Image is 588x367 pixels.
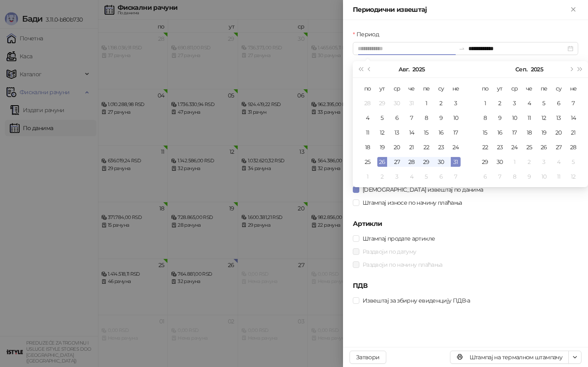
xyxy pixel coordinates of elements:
[531,61,543,77] button: Изабери годину
[495,128,505,137] div: 16
[436,98,446,108] div: 2
[359,260,445,269] span: Раздвоји по начину плаћања
[359,234,438,243] span: Штампај продате артикле
[478,125,492,140] td: 2025-09-15
[421,113,431,123] div: 8
[524,128,534,137] div: 18
[360,155,375,169] td: 2025-08-25
[522,169,537,184] td: 2025-10-09
[566,61,575,77] button: Следећи месец (PageDown)
[377,172,387,181] div: 2
[510,113,519,123] div: 10
[359,198,465,207] span: Штампај износе по начину плаћања
[522,125,537,140] td: 2025-09-18
[480,98,490,108] div: 1
[568,142,578,152] div: 28
[434,81,448,96] th: су
[377,128,387,137] div: 12
[392,157,402,167] div: 27
[434,96,448,111] td: 2025-08-02
[358,44,455,53] input: Период
[360,111,375,125] td: 2025-08-04
[568,157,578,167] div: 5
[478,96,492,111] td: 2025-09-01
[539,113,549,123] div: 12
[353,281,578,291] h5: ПДВ
[360,140,375,155] td: 2025-08-18
[568,98,578,108] div: 7
[492,96,507,111] td: 2025-09-02
[566,81,581,96] th: не
[537,155,551,169] td: 2025-10-03
[537,169,551,184] td: 2025-10-10
[507,155,522,169] td: 2025-10-01
[392,172,402,181] div: 3
[478,81,492,96] th: по
[450,351,569,364] button: Штампај на термалном штампачу
[492,81,507,96] th: ут
[404,125,419,140] td: 2025-08-14
[568,128,578,137] div: 21
[419,96,434,111] td: 2025-08-01
[448,140,463,155] td: 2025-08-24
[537,140,551,155] td: 2025-09-26
[522,96,537,111] td: 2025-09-04
[375,96,390,111] td: 2025-07-29
[419,140,434,155] td: 2025-08-22
[392,142,402,152] div: 20
[377,98,387,108] div: 29
[495,113,505,123] div: 9
[492,140,507,155] td: 2025-09-23
[375,125,390,140] td: 2025-08-12
[522,140,537,155] td: 2025-09-25
[421,157,431,167] div: 29
[421,142,431,152] div: 22
[495,142,505,152] div: 23
[522,81,537,96] th: че
[421,172,431,181] div: 5
[510,98,519,108] div: 3
[566,169,581,184] td: 2025-10-12
[375,169,390,184] td: 2025-09-02
[419,125,434,140] td: 2025-08-15
[421,98,431,108] div: 1
[360,96,375,111] td: 2025-07-28
[451,157,461,167] div: 31
[495,157,505,167] div: 30
[507,140,522,155] td: 2025-09-24
[551,96,566,111] td: 2025-09-06
[392,113,402,123] div: 6
[390,155,404,169] td: 2025-08-27
[360,81,375,96] th: по
[478,111,492,125] td: 2025-09-08
[507,81,522,96] th: ср
[492,111,507,125] td: 2025-09-09
[566,125,581,140] td: 2025-09-21
[451,113,461,123] div: 10
[551,81,566,96] th: су
[419,111,434,125] td: 2025-08-08
[360,169,375,184] td: 2025-09-01
[434,155,448,169] td: 2025-08-30
[480,172,490,181] div: 6
[551,155,566,169] td: 2025-10-04
[507,96,522,111] td: 2025-09-03
[551,169,566,184] td: 2025-10-11
[412,61,425,77] button: Изабери годину
[480,113,490,123] div: 8
[436,142,446,152] div: 23
[375,81,390,96] th: ут
[451,128,461,137] div: 17
[568,5,578,15] button: Close
[459,45,465,52] span: swap-right
[551,125,566,140] td: 2025-09-20
[404,81,419,96] th: че
[539,172,549,181] div: 10
[363,98,372,108] div: 28
[480,128,490,137] div: 15
[363,113,372,123] div: 4
[390,111,404,125] td: 2025-08-06
[448,125,463,140] td: 2025-08-17
[363,157,372,167] div: 25
[539,98,549,108] div: 5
